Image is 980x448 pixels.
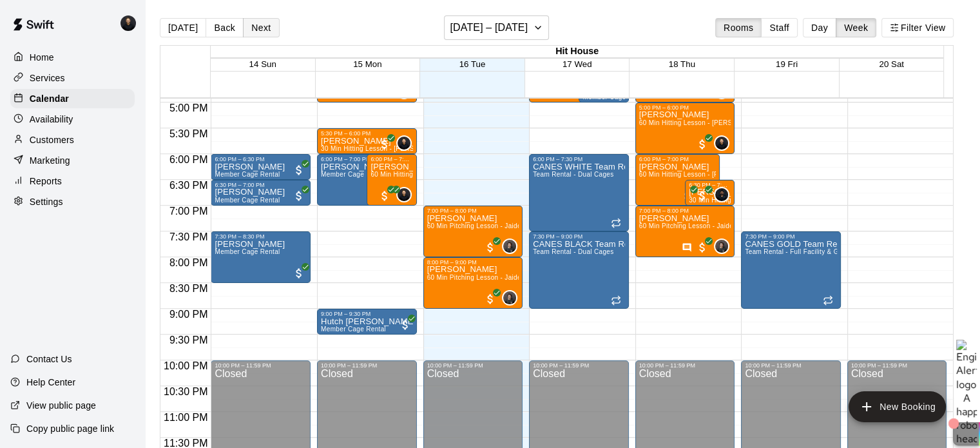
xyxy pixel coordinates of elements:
span: Gregory Lewandoski [401,135,412,151]
div: 5:30 PM – 6:00 PM [321,130,413,137]
div: 6:30 PM – 7:00 PM: Trey Yoakem [211,180,311,206]
img: Jaiden Proper [715,240,728,253]
button: Week [836,18,876,37]
button: 14 Sun [249,59,276,69]
a: Services [10,68,135,88]
div: Reports [10,171,135,191]
div: Jaiden Proper [714,239,729,254]
span: All customers have paid [293,267,305,280]
button: 19 Fri [776,59,798,69]
span: All customers have paid [383,190,396,202]
span: 9:00 PM [166,309,211,320]
a: Home [10,48,135,67]
span: Sway Delgado [719,187,729,202]
span: Recurring event [611,218,621,228]
span: 8:30 PM [166,283,211,294]
span: 16 Tue [459,59,486,69]
span: Jaiden Proper [719,239,729,254]
div: Sway Delgado [714,187,729,202]
span: 9:30 PM [166,335,211,346]
button: [DATE] [160,18,206,37]
div: Hit House [211,46,944,58]
span: All customers have paid [293,190,305,202]
p: Reports [30,175,62,188]
span: Recurring event [823,295,833,306]
img: Gregory Lewandoski [398,137,410,150]
span: All customers have paid [484,241,497,254]
img: Jaiden Proper [503,240,516,253]
div: 6:00 PM – 7:00 PM: Carter Neumann [367,154,416,206]
p: Home [30,51,54,64]
span: Jaiden Proper [507,239,517,254]
div: 6:00 PM – 6:30 PM: Trey Yoakem [211,154,311,180]
span: Member Cage Rental [215,197,280,204]
span: Team Rental - Dual Cages [533,171,613,178]
span: All customers have paid [696,138,709,151]
div: 6:00 PM – 7:30 PM [533,156,625,162]
button: Filter View [881,18,954,37]
span: 60 Min Hitting Lesson - [PERSON_NAME] [639,119,768,126]
p: Copy public page link [26,422,114,435]
span: 7:00 PM [166,206,211,217]
span: Jaiden Proper [507,290,517,306]
div: 8:00 PM – 9:00 PM: Mason Duvall [423,257,523,309]
button: 15 Mon [353,59,381,69]
div: 6:00 PM – 7:00 PM: Rowan Murphy [635,154,720,206]
span: Member Cage Rental [321,326,386,333]
div: 8:00 PM – 9:00 PM [427,259,519,266]
div: 6:00 PM – 7:30 PM: CANES WHITE Team Rental - Dual Cages [529,154,629,231]
div: Gregory Lewandoski [396,187,412,202]
div: 6:30 PM – 7:00 PM [215,182,307,188]
div: 10:00 PM – 11:59 PM [639,362,731,369]
span: All customers have paid [293,164,305,177]
span: 60 Min Hitting Lesson - [PERSON_NAME] [370,171,499,178]
div: Gregory Lewandoski [118,10,145,36]
span: Member Cage Rental [321,171,386,178]
span: 6:30 PM [166,180,211,191]
div: Calendar [10,89,135,108]
div: 7:00 PM – 8:00 PM [639,208,731,214]
div: 6:30 PM – 7:00 PM [689,182,731,188]
span: All customers have paid [378,190,391,202]
div: 10:00 PM – 11:59 PM [427,362,519,369]
span: 5:30 PM [166,128,211,139]
div: 6:00 PM – 7:00 PM: Tenika Smith [317,154,401,206]
span: All customers have paid [696,241,709,254]
span: 60 Min Pitching Lesson - Jaiden Proper [639,222,760,229]
span: Gregory Lewandoski [401,187,412,202]
p: Customers [30,133,74,146]
button: 17 Wed [562,59,592,69]
a: Settings [10,192,135,211]
div: Gregory Lewandoski [714,135,729,151]
span: Member Cage Rental [215,171,280,178]
span: All customers have paid [378,138,391,151]
div: 7:30 PM – 8:30 PM: Scot Gaughan [211,231,311,283]
a: Customers [10,130,135,150]
span: All customers have paid [399,318,412,331]
span: Team Rental - Dual Cages [533,248,613,255]
span: 60 Min Pitching Lesson - Jaiden Proper [427,222,548,229]
img: Jaiden Proper [503,291,516,304]
a: Marketing [10,151,135,170]
div: Jaiden Proper [502,239,517,254]
span: 5:00 PM [166,102,211,113]
button: Back [206,18,244,37]
div: 6:30 PM – 7:00 PM: William Labac [685,180,735,206]
button: [DATE] – [DATE] [444,15,549,40]
span: 6:00 PM [166,154,211,165]
div: 10:00 PM – 11:59 PM [215,362,307,369]
button: Rooms [715,18,762,37]
p: Availability [30,113,73,126]
span: Recurring event [611,295,621,306]
a: Availability [10,110,135,129]
span: Gregory Lewandoski [719,135,729,151]
div: 7:30 PM – 8:30 PM [215,233,307,240]
p: Marketing [30,154,70,167]
div: 6:00 PM – 7:00 PM [639,156,716,162]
